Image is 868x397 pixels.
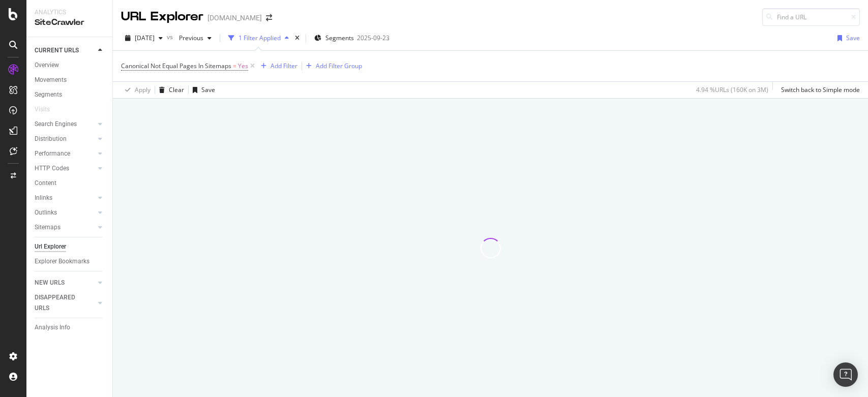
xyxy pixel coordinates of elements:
[266,14,272,21] div: arrow-right-arrow-left
[271,62,297,70] div: Add Filter
[35,163,69,174] div: HTTP Codes
[762,8,860,26] input: Find a URL
[201,85,215,94] div: Save
[35,119,77,130] div: Search Engines
[121,30,167,46] button: [DATE]
[169,85,184,94] div: Clear
[302,60,362,72] button: Add Filter Group
[175,34,203,42] span: Previous
[35,119,95,130] a: Search Engines
[238,59,248,73] span: Yes
[35,278,95,288] a: NEW URLS
[35,207,57,218] div: Outlinks
[35,148,95,159] a: Performance
[35,222,95,233] a: Sitemaps
[35,148,70,159] div: Performance
[207,13,262,23] div: [DOMAIN_NAME]
[167,33,175,41] span: vs
[833,30,860,46] button: Save
[35,89,105,100] a: Segments
[35,322,105,333] a: Analysis Info
[35,75,67,85] div: Movements
[35,8,104,17] div: Analytics
[121,8,203,25] div: URL Explorer
[357,34,390,42] div: 2025-09-23
[777,82,860,98] button: Switch back to Simple mode
[35,193,52,203] div: Inlinks
[833,362,858,387] div: Open Intercom Messenger
[238,34,281,42] div: 1 Filter Applied
[35,178,56,189] div: Content
[325,34,354,42] span: Segments
[35,89,62,100] div: Segments
[224,30,293,46] button: 1 Filter Applied
[35,134,67,144] div: Distribution
[35,45,79,56] div: CURRENT URLS
[35,45,95,56] a: CURRENT URLS
[121,62,231,70] span: Canonical Not Equal Pages In Sitemaps
[846,34,860,42] div: Save
[233,62,236,70] span: =
[121,82,151,98] button: Apply
[35,256,105,267] a: Explorer Bookmarks
[35,292,95,314] a: DISAPPEARED URLS
[35,241,105,252] a: Url Explorer
[35,256,89,267] div: Explorer Bookmarks
[257,60,297,72] button: Add Filter
[696,85,768,94] div: 4.94 % URLs ( 160K on 3M )
[35,60,105,71] a: Overview
[35,163,95,174] a: HTTP Codes
[316,62,362,70] div: Add Filter Group
[35,104,60,115] a: Visits
[35,207,95,218] a: Outlinks
[35,322,70,333] div: Analysis Info
[35,292,86,314] div: DISAPPEARED URLS
[293,33,302,43] div: times
[135,34,155,42] span: 2025 Sep. 15th
[35,17,104,28] div: SiteCrawler
[35,241,66,252] div: Url Explorer
[35,193,95,203] a: Inlinks
[35,75,105,85] a: Movements
[35,104,50,115] div: Visits
[35,60,59,71] div: Overview
[310,30,394,46] button: Segments2025-09-23
[781,85,860,94] div: Switch back to Simple mode
[155,82,184,98] button: Clear
[35,222,61,233] div: Sitemaps
[35,134,95,144] a: Distribution
[175,30,216,46] button: Previous
[35,278,65,288] div: NEW URLS
[35,178,105,189] a: Content
[135,85,151,94] div: Apply
[189,82,215,98] button: Save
